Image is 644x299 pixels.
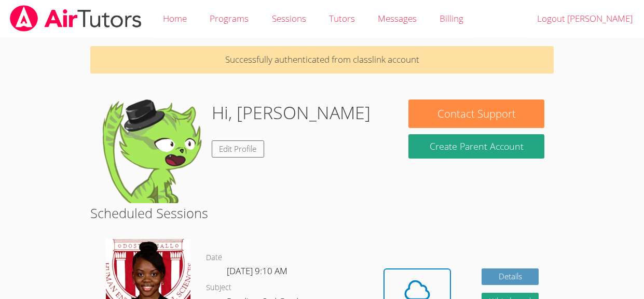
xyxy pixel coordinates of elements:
a: Details [482,268,539,286]
span: [DATE] 9:10 AM [227,265,287,277]
h2: Scheduled Sessions [90,203,554,223]
dt: Date [206,251,222,264]
img: default.png [100,99,203,203]
h1: Hi, [PERSON_NAME] [212,99,371,126]
button: Create Parent Account [408,134,544,159]
button: Contact Support [408,99,544,128]
p: Successfully authenticated from classlink account [90,46,554,74]
img: airtutors_banner-c4298cdbf04f3fff15de1276eac7730deb9818008684d7c2e4769d2f7ddbe033.png [9,5,143,32]
a: Edit Profile [212,140,265,158]
span: Messages [378,12,417,24]
dt: Subject [206,281,231,294]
